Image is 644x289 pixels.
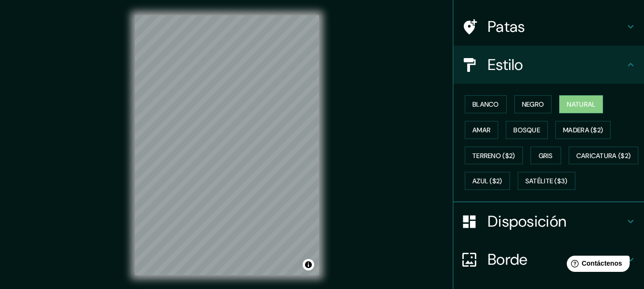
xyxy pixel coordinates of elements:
[518,172,575,190] button: Satélite ($3)
[472,100,499,109] font: Blanco
[531,147,561,165] button: Gris
[465,147,523,165] button: Terreno ($2)
[453,8,644,46] div: Patas
[488,211,566,231] font: Disposición
[539,151,553,160] font: Gris
[453,46,644,84] div: Estilo
[576,151,631,160] font: Caricatura ($2)
[522,100,544,109] font: Negro
[135,15,319,275] canvas: Mapa
[514,95,552,113] button: Negro
[559,252,634,279] iframe: Lanzador de widgets de ayuda
[465,121,498,139] button: Amar
[555,121,611,139] button: Madera ($2)
[488,17,525,37] font: Patas
[472,177,502,186] font: Azul ($2)
[525,177,568,186] font: Satélite ($3)
[465,172,510,190] button: Azul ($2)
[472,126,491,134] font: Amar
[488,249,528,269] font: Borde
[506,121,548,139] button: Bosque
[567,100,595,109] font: Natural
[303,259,314,270] button: Activar o desactivar atribución
[513,126,540,134] font: Bosque
[563,126,603,134] font: Madera ($2)
[559,95,603,113] button: Natural
[472,151,515,160] font: Terreno ($2)
[465,95,507,113] button: Blanco
[488,55,523,75] font: Estilo
[453,202,644,240] div: Disposición
[569,147,639,165] button: Caricatura ($2)
[453,240,644,279] div: Borde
